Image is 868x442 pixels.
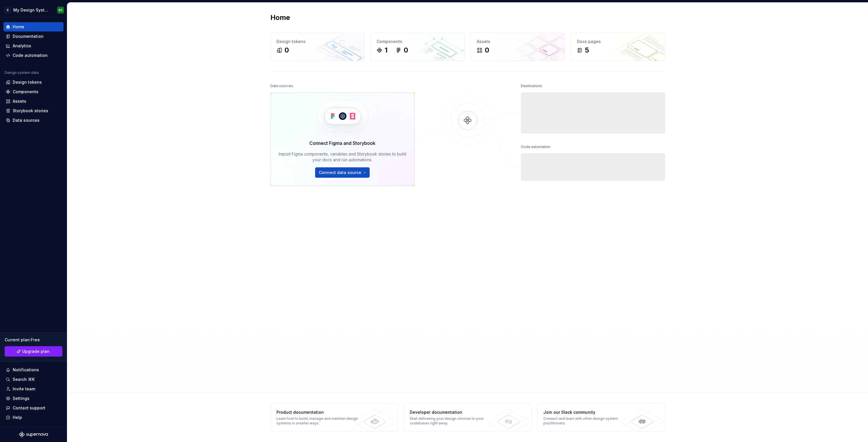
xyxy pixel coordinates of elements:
div: 0 [485,46,489,55]
a: Product documentationLearn how to build, manage and maintain design systems in smarter ways. [270,403,398,432]
div: 1 [385,46,388,55]
svg: Supernova Logo [19,432,48,437]
div: 5 [585,46,589,55]
div: Storybook stories [13,108,48,114]
a: Developer documentationStart delivering your design choices to your codebases right away. [404,403,532,432]
h2: Home [270,13,290,22]
a: Assets [3,97,63,106]
a: Analytics [3,41,63,50]
span: Upgrade plan [22,349,50,354]
div: Contact support [13,405,45,411]
div: Learn how to build, manage and maintain design systems in smarter ways. [276,416,360,426]
div: Assets [13,98,26,104]
div: Connect Figma and Storybook [309,140,375,147]
div: Design tokens [13,79,42,85]
div: Search ⌘K [13,377,35,382]
button: Contact support [3,403,63,413]
div: Start delivering your design choices to your codebases right away. [410,416,494,426]
div: Code automation [13,53,48,58]
a: Assets0 [471,33,565,61]
div: Docs pages [577,39,659,44]
div: Design tokens [276,39,359,44]
a: Join our Slack communityConnect and learn with other design system practitioners. [537,403,665,432]
div: Assets [477,39,559,44]
button: Help [3,413,63,422]
div: Product documentation [276,409,360,415]
div: Data sources [270,82,293,90]
div: Home [13,24,24,30]
div: RC [59,8,63,12]
a: Components10 [371,33,465,61]
span: Connect data source [319,170,361,175]
div: Connect and learn with other design system practitioners. [543,416,627,426]
div: 0 [285,46,289,55]
button: Search ⌘K [3,375,63,384]
a: Storybook stories [3,106,63,115]
div: Q [4,7,11,14]
a: Home [3,22,63,31]
div: Invite team [13,386,35,392]
div: Data sources [13,117,40,123]
div: My Design System [13,7,50,13]
a: Invite team [3,384,63,394]
div: Components [13,89,38,95]
a: Code automation [3,51,63,60]
div: Documentation [13,33,44,39]
div: Current plan : Free [5,337,62,343]
div: Settings [13,396,29,401]
div: Destinations [521,82,542,90]
button: Notifications [3,365,63,374]
a: Upgrade plan [5,346,62,357]
div: Components [377,39,459,44]
div: Code automation [521,143,550,151]
div: Analytics [13,43,31,49]
div: Help [13,415,22,420]
a: Docs pages5 [571,33,665,61]
a: Settings [3,394,63,403]
div: Import Figma components, variables and Storybook stories to build your docs and run automations. [279,151,406,163]
a: Data sources [3,116,63,125]
button: QMy Design SystemRC [1,4,66,16]
div: 0 [404,46,408,55]
a: Design tokens [3,78,63,87]
div: Notifications [13,367,39,373]
button: Connect data source [315,167,370,178]
a: Components [3,87,63,96]
a: Documentation [3,32,63,41]
div: Design system data [5,70,39,75]
div: Developer documentation [410,409,494,415]
a: Design tokens0 [270,33,365,61]
div: Join our Slack community [543,409,627,415]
